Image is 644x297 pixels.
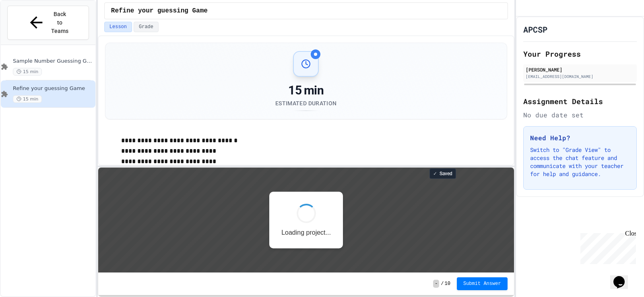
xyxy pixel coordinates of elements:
span: ✓ [433,170,437,177]
div: Estimated Duration [275,99,336,107]
span: - [433,280,439,288]
span: 15 min [13,95,42,103]
div: No due date set [523,110,637,120]
span: Back to Teams [50,10,69,35]
span: Submit Answer [463,281,501,287]
div: [PERSON_NAME] [526,66,634,73]
iframe: Snap! Programming Environment [98,168,514,272]
div: 15 min [275,83,336,98]
span: Refine your guessing Game [13,85,94,92]
p: Switch to "Grade View" to access the chat feature and communicate with your teacher for help and ... [530,146,630,178]
div: [EMAIL_ADDRESS][DOMAIN_NAME] [526,74,634,80]
h1: APCSP [523,24,547,35]
div: Chat with us now!Close [3,3,56,51]
h2: Assignment Details [523,96,637,107]
h2: Your Progress [523,48,637,59]
button: Submit Answer [457,277,508,290]
span: / [441,281,444,287]
button: Grade [134,22,159,32]
h3: Need Help? [530,133,630,143]
iframe: chat widget [577,230,636,264]
span: Sample Number Guessing Game [13,58,94,65]
button: Back to Teams [7,6,89,40]
button: Lesson [104,22,132,32]
iframe: chat widget [610,265,636,289]
span: Refine your guessing Game [111,6,208,16]
span: Saved [440,170,452,177]
span: 15 min [13,68,42,76]
span: 10 [445,281,450,287]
